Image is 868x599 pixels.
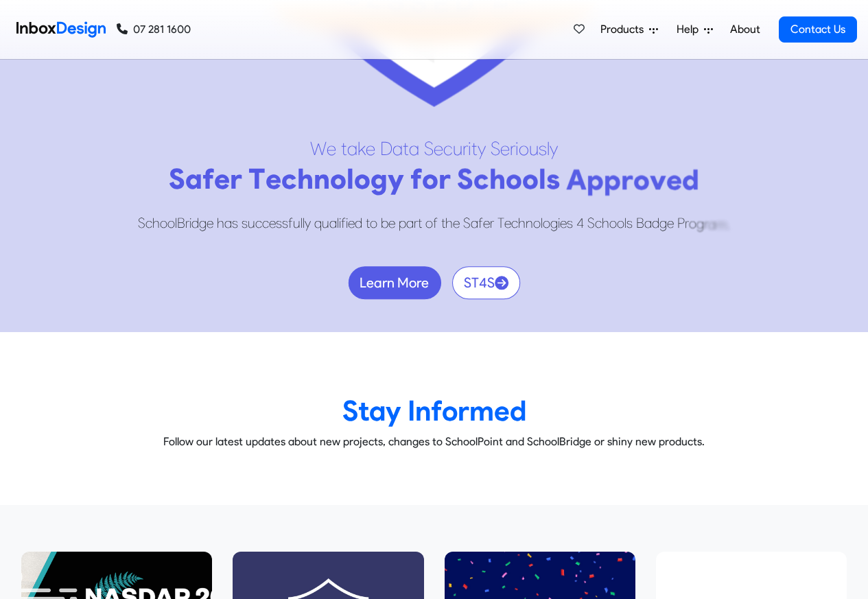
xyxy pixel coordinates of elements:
[453,137,462,161] div: u
[443,137,453,161] div: c
[339,213,341,233] div: i
[526,213,533,233] div: n
[550,213,558,233] div: g
[650,162,666,197] div: v
[207,213,213,233] div: e
[567,213,573,233] div: s
[666,162,682,197] div: e
[242,213,248,233] div: s
[441,213,445,233] div: t
[478,137,486,161] div: y
[671,16,718,43] a: Help
[230,161,242,196] div: r
[595,213,602,233] div: c
[347,137,357,161] div: a
[463,213,471,233] div: S
[704,213,708,234] div: r
[297,161,314,196] div: h
[310,137,327,161] div: W
[689,213,696,234] div: o
[406,213,414,233] div: a
[314,213,322,233] div: q
[543,213,550,233] div: o
[224,213,232,233] div: a
[191,213,199,233] div: d
[293,213,301,233] div: u
[539,161,546,196] div: l
[471,137,478,161] div: t
[652,213,659,233] div: d
[330,161,347,196] div: o
[380,137,392,161] div: D
[636,213,644,233] div: B
[177,213,185,233] div: B
[329,213,337,233] div: a
[214,161,230,196] div: e
[779,16,857,43] a: Contact Us
[533,213,541,233] div: o
[248,161,266,196] div: T
[659,213,667,233] div: g
[566,162,587,197] div: A
[189,213,191,233] div: i
[202,161,214,196] div: f
[314,161,330,196] div: n
[452,266,520,299] a: ST4S
[529,137,539,161] div: u
[341,213,346,233] div: f
[677,21,704,38] span: Help
[677,213,685,233] div: P
[558,213,560,233] div: i
[301,213,303,233] div: l
[282,213,288,233] div: s
[303,213,305,233] div: l
[185,161,202,196] div: a
[248,213,255,233] div: u
[633,162,650,197] div: o
[117,21,191,38] a: 07 281 1600
[515,137,519,161] div: i
[403,137,409,161] div: t
[510,137,515,161] div: r
[708,214,716,235] div: a
[500,137,510,161] div: e
[600,21,649,38] span: Products
[366,213,370,233] div: t
[370,213,377,233] div: o
[327,137,336,161] div: e
[371,161,388,196] div: g
[381,213,388,233] div: b
[262,213,269,233] div: c
[587,213,595,233] div: S
[504,213,511,233] div: e
[473,161,489,196] div: c
[434,137,443,161] div: e
[685,213,689,233] div: r
[560,213,567,233] div: e
[624,213,626,233] div: l
[399,213,406,233] div: p
[288,213,293,233] div: f
[269,213,276,233] div: e
[199,213,207,233] div: g
[169,137,699,202] div: We take Data Security Seriously Safer Technology for Schools Approved
[348,266,441,299] a: Learn More
[511,213,518,233] div: c
[355,213,362,233] div: d
[587,162,604,197] div: p
[138,213,145,233] div: S
[346,213,348,233] div: i
[547,137,550,161] div: l
[167,213,175,233] div: o
[217,213,224,233] div: h
[468,137,471,161] div: i
[602,213,609,233] div: h
[726,16,764,43] a: About
[410,161,422,196] div: f
[347,161,354,196] div: l
[276,213,282,233] div: s
[541,213,543,233] div: l
[682,162,699,197] div: d
[424,137,434,161] div: S
[438,161,451,196] div: r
